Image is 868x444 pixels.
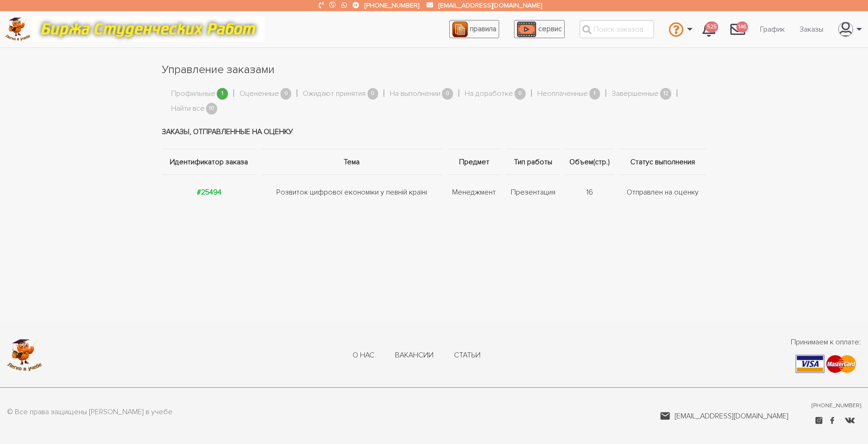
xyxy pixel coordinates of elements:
[280,88,292,100] span: 0
[162,149,259,175] th: Идентификатор заказа
[442,88,453,100] span: 0
[538,24,562,34] span: сервис
[537,88,588,100] a: Неоплаченные
[791,336,861,348] span: Принимаем к оплате:
[503,149,562,175] th: Тип работы
[465,88,513,100] a: На доработке
[562,149,617,175] th: Объем(стр.)
[454,350,481,361] a: Статьи
[32,16,265,42] img: motto-12e01f5a76059d5f6a28199ef077b1f78e012cfde436ab5cf1d4517935686d32.gif
[7,406,173,418] p: © Все права защищены [PERSON_NAME] в учебе
[217,88,228,100] span: 1
[7,339,42,371] img: logo-c4363faeb99b52c628a42810ed6dfb4293a56d4e4775eb116515dfe7f33672af.png
[5,17,31,41] img: logo-c4363faeb99b52c628a42810ed6dfb4293a56d4e4775eb116515dfe7f33672af.png
[470,24,496,34] span: правила
[517,21,536,37] img: play_icon-49f7f135c9dc9a03216cfdbccbe1e3994649169d890fb554cedf0eac35a01ba8.png
[795,355,856,373] img: payment-9f1e57a40afa9551f317c30803f4599b5451cfe178a159d0fc6f00a10d51d3ba.png
[792,20,831,38] a: Заказы
[723,17,753,42] a: 146
[514,20,565,38] a: сервис
[753,20,792,38] a: График
[162,114,706,149] td: Заказы, отправленные на оценку
[674,410,788,422] span: [EMAIL_ADDRESS][DOMAIN_NAME]
[617,149,706,175] th: Статус выполнения
[660,88,671,100] span: 12
[589,88,601,100] span: 1
[612,88,659,100] a: Завершенные
[162,62,706,78] h1: Управление заказами
[449,20,499,38] a: правила
[514,88,526,100] span: 0
[259,175,445,210] td: Розвиток цифрової економіки у певній країні
[197,188,221,197] a: #25494
[365,1,419,9] a: [PHONE_NUMBER]
[452,21,468,37] img: agreement_icon-feca34a61ba7f3d1581b08bc946b2ec1ccb426f67415f344566775c155b7f62c.png
[259,149,445,175] th: Тема
[439,1,542,9] a: [EMAIL_ADDRESS][DOMAIN_NAME]
[736,21,748,33] span: 146
[353,350,374,361] a: О нас
[580,20,654,38] input: Поиск заказов
[206,103,217,114] span: 10
[705,21,718,33] span: 525
[660,410,788,422] a: [EMAIL_ADDRESS][DOMAIN_NAME]
[395,350,434,361] a: Вакансии
[445,175,503,210] td: Менеджмент
[240,88,279,100] a: Оцененные
[695,17,723,42] a: 525
[445,149,503,175] th: Предмет
[503,175,562,210] td: Презентация
[171,103,205,115] a: Найти все
[171,88,215,100] a: Профильные
[390,88,441,100] a: На выполнении
[303,88,366,100] a: Ожидают принятия
[812,402,861,410] a: [PHONE_NUMBER]
[617,175,706,210] td: Отправлен на оценку
[562,175,617,210] td: 16
[367,88,379,100] span: 0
